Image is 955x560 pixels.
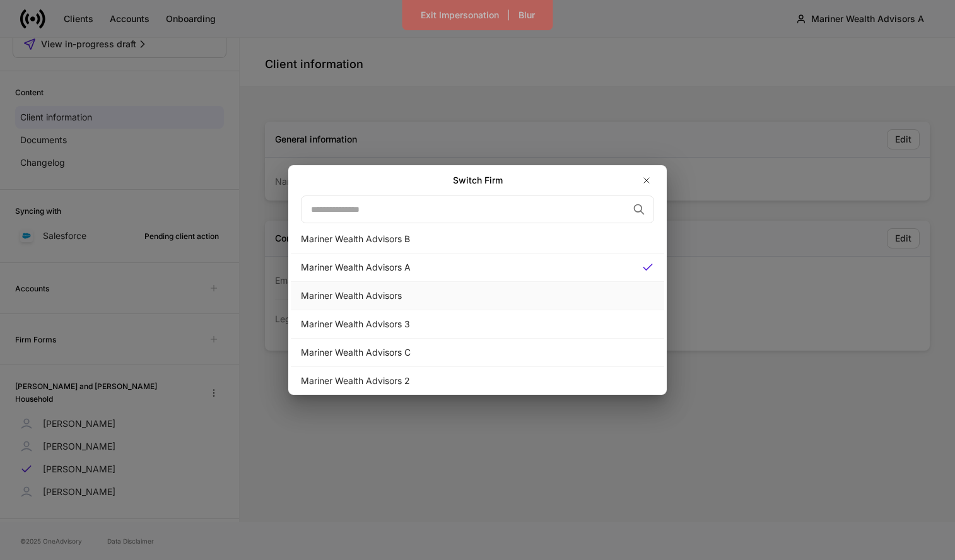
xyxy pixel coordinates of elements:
[301,318,654,330] div: Mariner Wealth Advisors 3
[519,9,535,21] div: Blur
[453,174,503,187] h2: Switch Firm
[421,9,499,21] div: Exit Impersonation
[301,346,654,359] div: Mariner Wealth Advisors C
[301,233,654,245] div: Mariner Wealth Advisors B
[301,289,654,302] div: Mariner Wealth Advisors
[301,375,654,387] div: Mariner Wealth Advisors 2
[301,261,631,274] div: Mariner Wealth Advisors A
